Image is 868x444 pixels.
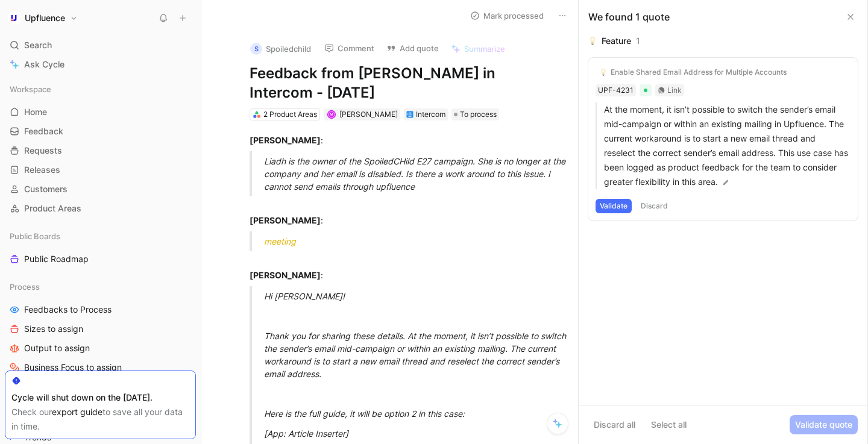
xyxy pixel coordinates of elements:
[250,215,321,225] strong: [PERSON_NAME]
[245,40,316,58] button: SSpoiledchild
[600,69,607,76] img: 💡
[24,361,122,374] span: Business Focus to assign
[24,202,81,214] span: Product Areas
[445,40,511,57] button: Summarize
[588,415,641,434] button: Discard all
[5,36,196,54] div: Search
[460,108,497,120] span: To process
[5,227,196,268] div: Public BoardsPublic Roadmap
[5,320,196,338] a: Sizes to assign
[10,83,51,95] span: Workspace
[24,183,68,195] span: Customers
[250,256,555,281] div: :
[24,253,89,265] span: Public Roadmap
[636,34,640,48] div: 1
[451,108,499,120] div: To process
[24,57,64,72] span: Ask Cycle
[8,12,20,24] img: Upfluence
[5,122,196,140] a: Feedback
[264,290,570,302] div: Hi [PERSON_NAME]!
[264,155,570,193] div: Liadh is the owner of the SpoiledCHild E27 campaign. She is no longer at the company and her emai...
[637,199,672,213] button: Discard
[328,111,335,117] div: M
[11,390,189,405] div: Cycle will shut down on the [DATE].
[596,199,632,213] button: Validate
[5,250,196,268] a: Public Roadmap
[5,80,196,98] div: Workspace
[381,40,444,57] button: Add quote
[5,180,196,198] a: Customers
[588,10,670,24] div: We found 1 quote
[588,37,597,45] img: 💡
[5,227,196,245] div: Public Boards
[5,278,196,377] div: ProcessFeedbacks to ProcessSizes to assignOutput to assignBusiness Focus to assign
[5,199,196,217] a: Product Areas
[464,43,505,54] span: Summarize
[24,145,62,157] span: Requests
[24,125,63,137] span: Feedback
[264,236,296,246] span: meeting
[722,178,730,187] img: pen.svg
[264,427,570,440] div: [App: Article Inserter]
[24,323,83,335] span: Sizes to assign
[52,407,102,417] a: export guide
[604,102,851,189] p: At the moment, it isn’t possible to switch the sender’s email mid-campaign or within an existing ...
[24,304,112,316] span: Feedbacks to Process
[5,358,196,377] a: Business Focus to assign
[611,67,787,77] div: Enable Shared Email Address for Multiple Accounts
[319,40,380,57] button: Comment
[646,415,692,434] button: Select all
[5,278,196,296] div: Process
[5,55,196,73] a: Ask Cycle
[24,38,52,52] span: Search
[250,43,262,55] div: S
[416,108,445,120] div: Intercom
[5,161,196,179] a: Releases
[790,415,858,434] button: Validate quote
[10,230,60,242] span: Public Boards
[596,65,791,80] button: 💡Enable Shared Email Address for Multiple Accounts
[10,281,40,293] span: Process
[602,34,631,48] div: Feature
[250,134,555,146] div: :
[264,407,570,420] div: Here is the full guide, it will be option 2 in this case:
[5,301,196,319] a: Feedbacks to Process
[5,103,196,121] a: Home
[5,142,196,160] a: Requests
[24,106,47,118] span: Home
[5,339,196,357] a: Output to assign
[264,330,570,380] div: Thank you for sharing these details. At the moment, it isn’t possible to switch the sender’s emai...
[263,108,317,120] div: 2 Product Areas
[250,135,321,145] strong: [PERSON_NAME]
[250,64,555,102] h1: Feedback from [PERSON_NAME] in Intercom - [DATE]
[25,13,65,23] h1: Upfluence
[24,164,60,176] span: Releases
[339,110,398,119] span: [PERSON_NAME]
[250,270,321,280] strong: [PERSON_NAME]
[250,201,555,227] div: :
[11,405,189,434] div: Check our to save all your data in time.
[5,10,81,27] button: UpfluenceUpfluence
[465,7,549,24] button: Mark processed
[24,342,90,354] span: Output to assign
